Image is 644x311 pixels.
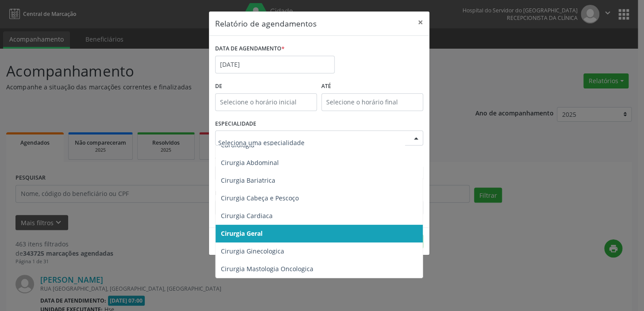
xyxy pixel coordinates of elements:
[215,117,256,131] label: ESPECIALIDADE
[321,80,423,93] label: ATÉ
[218,134,405,151] input: Seleciona uma especialidade
[221,194,299,202] span: Cirurgia Cabeça e Pescoço
[221,247,284,255] span: Cirurgia Ginecologica
[412,12,429,33] button: Close
[215,56,335,73] input: Selecione uma data ou intervalo
[221,176,275,184] span: Cirurgia Bariatrica
[215,80,317,93] label: De
[221,229,262,238] span: Cirurgia Geral
[321,93,423,111] input: Selecione o horário final
[221,211,273,220] span: Cirurgia Cardiaca
[221,158,279,167] span: Cirurgia Abdominal
[215,42,285,56] label: DATA DE AGENDAMENTO
[215,18,316,29] h5: Relatório de agendamentos
[215,93,317,111] input: Selecione o horário inicial
[221,265,313,273] span: Cirurgia Mastologia Oncologica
